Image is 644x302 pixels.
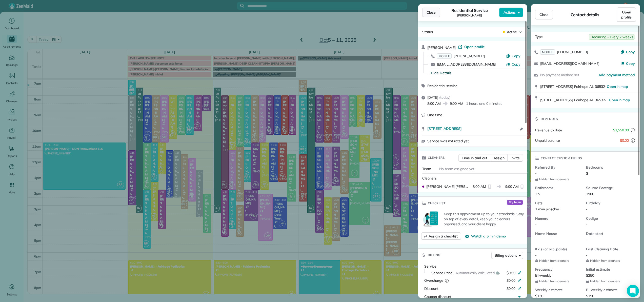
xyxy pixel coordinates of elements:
[535,267,582,272] span: Frequency
[437,53,452,59] span: MOBILE
[507,29,517,34] span: Active
[505,184,519,189] span: 9:00 AM
[586,222,588,227] span: -
[586,247,633,252] span: Last Cleaning Date
[465,234,506,239] button: Watch a 5 min demo
[620,49,635,54] button: Copy
[428,155,445,160] span: Cleaners
[617,7,636,22] a: Open profile
[473,184,486,189] span: 8:00 AM
[586,200,633,206] span: Birthday
[437,62,496,67] a: [EMAIL_ADDRESS][DOMAIN_NAME]
[607,84,628,89] a: Open in map
[456,46,458,50] span: ·
[586,185,633,190] span: Square Footage
[424,286,438,291] span: Discount
[540,61,599,66] a: [EMAIL_ADDRESS][DOMAIN_NAME]
[535,294,543,298] span: $130
[586,165,633,170] span: Bedrooms
[535,279,582,283] span: Hidden from cleaners
[535,177,582,181] span: Hidden from cleaners
[424,294,451,299] span: Coupon discount
[598,72,635,77] a: Add payment method
[427,101,441,106] span: 8:00 AM
[437,53,485,58] a: MOBILE[PHONE_NUMBER]
[454,54,485,58] span: [PHONE_NUMBER]
[427,138,469,144] span: Service was not rated yet
[535,237,537,242] span: -
[512,62,520,67] span: Copy
[540,49,588,54] a: MOBILE[PHONE_NUMBER]
[427,84,457,88] span: Residential service
[427,126,518,131] a: [STREET_ADDRESS]
[427,95,438,100] span: [DATE]
[586,237,588,242] span: -
[422,176,437,180] span: Cleaners
[427,10,436,15] span: Close
[586,267,633,272] span: Initial estimate
[455,270,495,275] span: Automatically calculated
[535,216,582,221] span: Numero
[535,185,582,190] span: Bathrooms
[540,98,607,102] span: [STREET_ADDRESS] Fairhope AL 36532 ·
[586,192,594,196] span: 1900
[506,62,520,67] button: Copy
[514,294,515,299] span: -
[620,138,629,143] span: $0.00
[540,49,555,55] span: MOBILE
[424,278,468,283] div: Overcharge
[586,231,633,236] span: Date start
[627,285,639,297] div: Open Intercom Messenger
[535,273,551,278] span: Bi-weekly
[507,154,523,162] button: Invite
[458,154,491,162] button: Time in and out
[539,12,549,17] span: Close
[589,34,635,40] span: Recurring - Every 2 weeks
[427,45,456,50] span: [PERSON_NAME]
[471,234,506,239] span: Watch a 5 min demo
[507,200,523,205] span: Try Now
[427,126,462,131] span: [STREET_ADDRESS]
[431,270,452,275] span: Service Price
[621,10,632,20] span: Open profile
[504,10,516,15] span: Actions
[586,253,588,257] span: -
[431,70,451,75] button: Hide Details
[535,287,582,292] span: Weekly estimate
[535,171,537,176] span: -
[535,259,582,263] span: Hidden from cleaners
[429,234,458,239] span: Assign a checklist
[613,128,629,133] span: $1,550.00
[424,264,436,269] span: Service
[493,155,505,160] span: Assign
[495,253,517,258] span: Billing actions
[450,101,463,106] span: 9:00 AM
[535,253,537,257] span: -
[535,200,582,206] span: Pets
[540,73,579,77] span: No payment method set
[586,287,633,292] span: Bi-weekly estimate
[586,216,633,221] span: Codigo
[439,95,450,100] span: ( today )
[535,231,582,236] span: Name House
[426,184,471,189] span: [PERSON_NAME] [PERSON_NAME]
[586,279,633,283] span: Hidden from cleaners
[535,222,537,227] span: -
[586,171,588,176] span: 3
[458,44,485,49] a: Open profile
[507,278,515,283] span: $0.00
[557,50,588,54] span: [PHONE_NUMBER]
[422,8,440,17] button: Close
[540,84,628,89] span: [STREET_ADDRESS] Fairhope AL 36532 ·
[626,61,635,66] span: Copy
[626,50,635,54] span: Copy
[609,98,630,102] span: Open in map
[444,211,524,227] p: Keep this appointment up to your standards. Stay on top of every detail, keep your cleaners organ...
[535,207,559,211] span: 1 mini pinscher
[464,44,485,49] span: Open profile
[586,294,594,298] span: $150
[535,34,543,40] span: Type
[422,30,433,34] span: Status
